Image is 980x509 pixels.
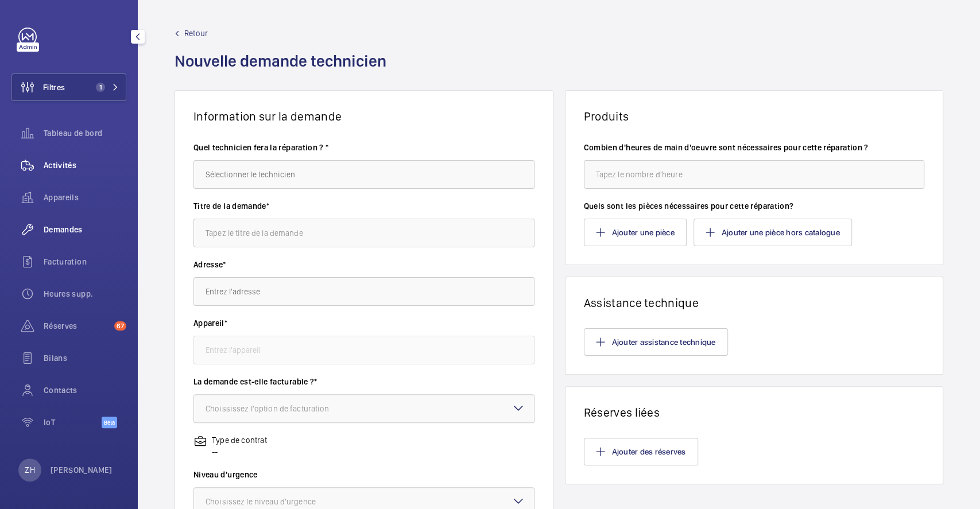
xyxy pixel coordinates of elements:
input: Tapez le nombre d'heure [584,160,925,189]
span: 1 [96,83,105,92]
span: Filtres [43,81,65,93]
label: La demande est-elle facturable ?* [193,376,534,387]
button: Ajouter assistance technique [584,328,728,356]
span: Réserves [44,320,110,332]
label: Quels sont les pièces nécessaires pour cette réparation? [584,200,925,212]
span: Beta [102,417,117,428]
h1: Information sur la demande [193,109,534,123]
div: Choisissez le niveau d'urgence [206,496,344,507]
span: Activités [44,160,126,171]
span: 67 [114,321,126,331]
h1: Assistance technique [584,296,925,310]
button: Ajouter une pièce [584,219,687,246]
span: Demandes [44,224,126,235]
h1: Nouvelle demande technicien [175,50,393,90]
label: Combien d'heures de main d'oeuvre sont nécessaires pour cette réparation ? [584,142,925,153]
span: Retour [184,28,208,39]
div: Choississez l'option de facturation [206,403,358,414]
span: Appareils [44,192,126,203]
h1: Réserves liées [584,405,925,419]
button: Filtres1 [11,73,126,101]
input: Entrez l'appareil [193,336,534,364]
h1: Produits [584,109,925,123]
span: Facturation [44,256,126,267]
p: -- [212,446,267,457]
span: Contacts [44,384,126,396]
button: Ajouter une pièce hors catalogue [694,219,852,246]
label: Quel technicien fera la réparation ? * [193,142,534,153]
span: Heures supp. [44,288,126,300]
input: Sélectionner le technicien [193,160,534,189]
input: Tapez le titre de la demande [193,219,534,247]
span: IoT [44,417,102,428]
label: Niveau d'urgence [193,469,534,480]
span: Tableau de bord [44,127,126,139]
button: Ajouter des réserves [584,438,698,465]
input: Entrez l'adresse [193,277,534,306]
p: ZH [25,464,34,476]
label: Titre de la demande* [193,200,534,212]
label: Adresse* [193,259,534,270]
span: Bilans [44,352,126,364]
label: Appareil* [193,317,534,329]
p: [PERSON_NAME] [51,464,113,476]
p: Type de contrat [212,434,267,446]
